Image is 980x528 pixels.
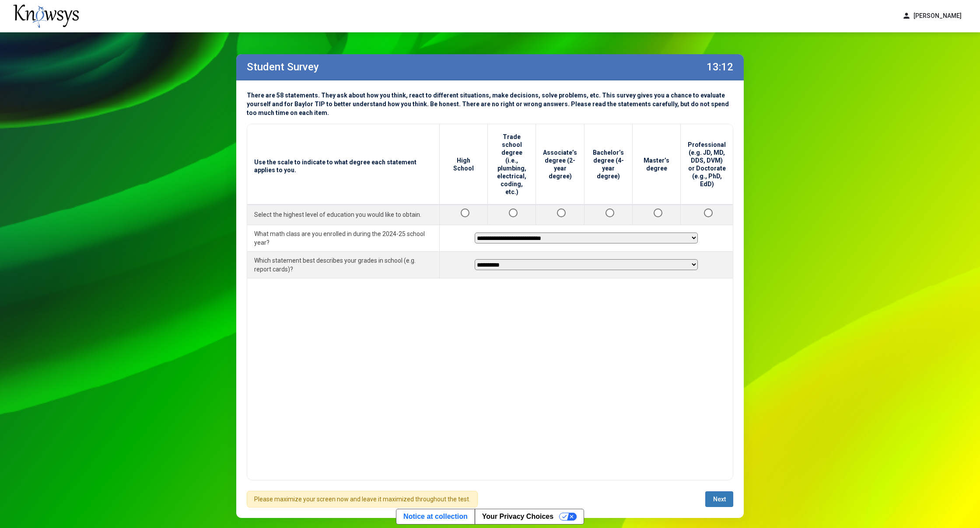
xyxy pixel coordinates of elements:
button: Next [705,491,733,507]
td: Select the highest level of education you would like to obtain. [247,205,440,225]
label: Student Survey [247,61,319,73]
td: Which statement best describes your grades in school (e.g. report cards)? [247,251,440,278]
th: Trade school degree (i.e., plumbing, electrical, coding, etc.) [488,124,536,205]
button: person[PERSON_NAME] [897,9,967,23]
span: Use the scale to indicate to what degree each statement applies to you. [254,158,432,174]
th: Bachelor’s degree (4-year degree) [584,124,633,205]
div: Please maximize your screen now and leave it maximized throughout the test. [247,491,478,507]
th: Master’s degree [633,124,681,205]
td: What math class are you enrolled in during the 2024-25 school year? [247,225,440,251]
label: 13:12 [707,61,733,73]
img: knowsys-logo.png [13,4,79,28]
th: High School [440,124,488,205]
span: There are 58 statements. They ask about how you think, react to different situations, make decisi... [247,92,729,116]
span: person [902,11,911,21]
button: Your Privacy Choices [475,509,584,524]
span: Next [713,496,726,503]
th: Associate’s degree (2-year degree) [536,124,584,205]
th: Professional (e.g. JD, MD, DDS, DVM) or Doctorate (e.g., PhD, EdD) [681,124,733,205]
a: Notice at collection [396,509,475,524]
